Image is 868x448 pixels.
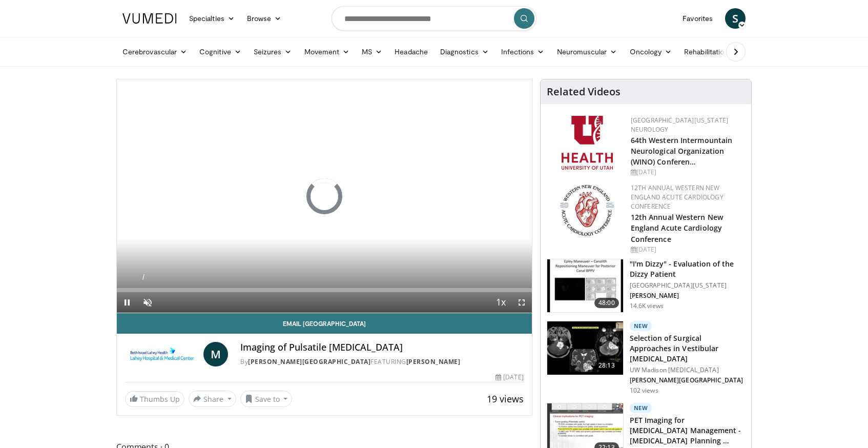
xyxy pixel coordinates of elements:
[203,342,228,366] a: M
[240,391,293,407] button: Save to
[298,42,356,62] a: Movement
[511,292,532,313] button: Fullscreen
[630,415,745,446] h3: PET Imaging for [MEDICAL_DATA] Management - [MEDICAL_DATA] Planning …
[125,391,184,407] a: Thumbs Up
[356,42,388,62] a: MS
[630,292,745,300] p: [PERSON_NAME]
[142,273,144,281] span: /
[630,386,658,395] p: 102 views
[491,292,511,313] button: Playback Rate
[240,357,523,366] div: By FEATURING
[332,6,536,31] input: Search topics, interventions
[630,366,745,374] p: UW Madison [MEDICAL_DATA]
[630,403,652,413] p: New
[125,342,199,366] img: Lahey Hospital & Medical Center
[547,321,745,395] a: 28:13 New Selection of Surgical Approaches in Vestibular [MEDICAL_DATA] UW Madison [MEDICAL_DATA]...
[631,212,723,243] a: 12th Annual Western New England Acute Cardiology Conference
[547,259,745,313] a: 48:00 "I'm Dizzy" - Evaluation of the Dizzy Patient [GEOGRAPHIC_DATA][US_STATE] [PERSON_NAME] 14....
[559,184,615,237] img: 0954f259-7907-4053-a817-32a96463ecc8.png.150x105_q85_autocrop_double_scale_upscale_version-0.2.png
[241,8,288,29] a: Browse
[183,8,241,29] a: Specialties
[189,391,236,407] button: Share
[624,42,678,62] a: Oncology
[562,116,613,170] img: f6362829-b0a3-407d-a044-59546adfd345.png.150x105_q85_autocrop_double_scale_upscale_version-0.2.png
[117,313,532,334] a: Email [GEOGRAPHIC_DATA]
[487,393,524,405] span: 19 views
[193,42,247,62] a: Cognitive
[240,342,523,353] h4: Imaging of Pulsatile [MEDICAL_DATA]
[594,298,619,308] span: 48:00
[630,281,745,290] p: [GEOGRAPHIC_DATA][US_STATE]
[495,373,523,382] div: [DATE]
[630,333,745,364] h3: Selection of Surgical Approaches in Vestibular [MEDICAL_DATA]
[116,42,193,62] a: Cerebrovascular
[434,42,495,62] a: Diagnostics
[547,259,623,313] img: 5373e1fe-18ae-47e7-ad82-0c604b173657.150x105_q85_crop-smart_upscale.jpg
[630,302,664,310] p: 14.6K views
[388,42,434,62] a: Headache
[630,376,745,384] p: [PERSON_NAME][GEOGRAPHIC_DATA]
[495,42,551,62] a: Infections
[547,321,623,375] img: 95682de8-e5df-4f0b-b2ef-b28e4a24467c.150x105_q85_crop-smart_upscale.jpg
[406,357,461,366] a: [PERSON_NAME]
[594,360,619,371] span: 28:13
[137,292,158,313] button: Unmute
[551,42,624,62] a: Neuromuscular
[676,8,719,29] a: Favorites
[122,13,177,24] img: VuMedi Logo
[631,184,724,211] a: 12th Annual Western New England Acute Cardiology Conference
[247,42,298,62] a: Seizures
[630,259,745,279] h3: "I'm Dizzy" - Evaluation of the Dizzy Patient
[725,8,746,29] a: S
[631,135,733,167] a: 64th Western Intermountain Neurological Organization (WINO) Conferen…
[630,321,652,331] p: New
[117,288,532,292] div: Progress Bar
[678,42,734,62] a: Rehabilitation
[631,245,743,254] div: [DATE]
[631,168,743,177] div: [DATE]
[117,79,532,313] video-js: Video Player
[631,116,729,134] a: [GEOGRAPHIC_DATA][US_STATE] Neurology
[248,357,370,366] a: [PERSON_NAME][GEOGRAPHIC_DATA]
[117,292,137,313] button: Pause
[547,86,621,98] h4: Related Videos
